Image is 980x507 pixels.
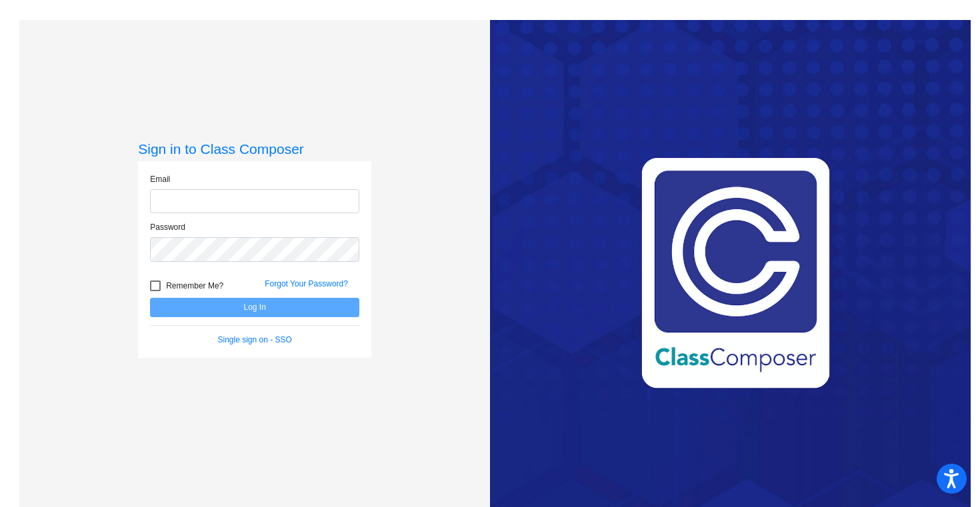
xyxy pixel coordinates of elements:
label: Password [150,221,185,233]
a: Forgot Your Password? [265,279,348,288]
h3: Sign in to Class Composer [138,141,371,157]
a: Single sign on - SSO [218,335,292,344]
button: Log In [150,298,359,317]
label: Email [150,173,170,185]
span: Remember Me? [166,278,223,294]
